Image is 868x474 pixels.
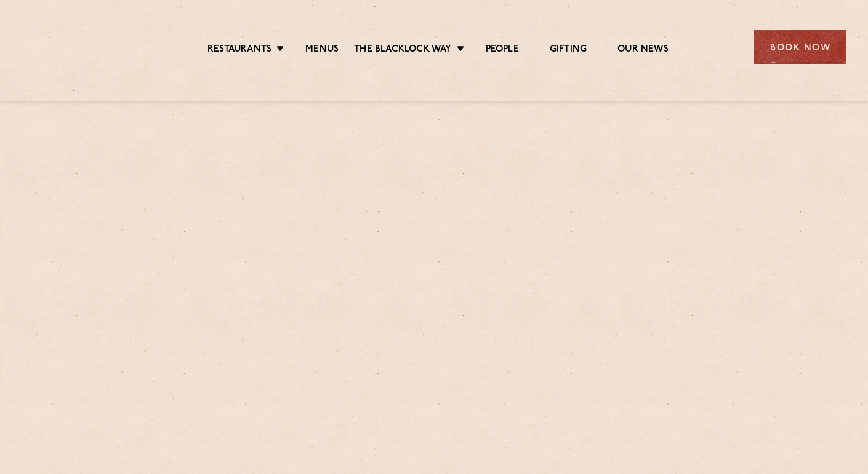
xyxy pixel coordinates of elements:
img: svg%3E [22,12,128,82]
a: Restaurants [207,44,271,57]
a: People [486,44,519,57]
a: Menus [305,44,339,57]
a: The Blacklock Way [354,44,451,57]
div: Book Now [754,30,846,64]
a: Our News [617,44,669,57]
a: Gifting [550,44,587,57]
